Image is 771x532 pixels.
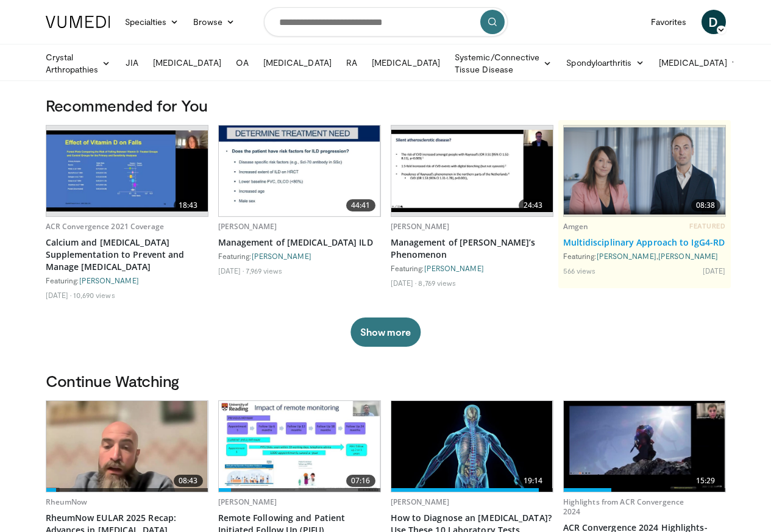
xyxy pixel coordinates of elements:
a: [PERSON_NAME] [79,276,139,285]
li: 566 views [563,266,596,275]
a: [PERSON_NAME] [424,264,484,272]
a: RheumNow [46,497,88,507]
a: Amgen [563,221,589,232]
div: Featuring: [46,275,208,285]
li: [DATE] [703,266,726,275]
a: 44:41 [219,126,380,216]
div: Featuring: [218,251,381,261]
li: 7,969 views [246,266,282,275]
span: 18:43 [174,199,203,211]
img: 94354a42-e356-4408-ae03-74466ea68b7a.620x360_q85_upscale.jpg [391,401,553,492]
a: 08:38 [564,126,725,216]
span: 44:41 [346,199,375,211]
img: f34b7c1c-2f02-4eb7-a3f6-ccfac58a9900.620x360_q85_upscale.jpg [219,126,380,216]
img: 0ab93b1b-9cd9-47fd-b863-2caeacc814e4.620x360_q85_upscale.jpg [391,130,553,212]
a: JIA [118,51,146,75]
a: [PERSON_NAME] [218,221,277,232]
a: [PERSON_NAME] [218,497,277,507]
span: 24:43 [519,199,548,211]
button: Show more [350,317,421,347]
a: [PERSON_NAME] [391,497,450,507]
div: Featuring: , [563,251,726,261]
a: [MEDICAL_DATA] [652,51,747,75]
div: Featuring: [391,263,553,273]
li: 10,690 views [73,290,115,300]
a: 24:43 [391,126,553,216]
a: [MEDICAL_DATA] [146,51,229,75]
a: Multidisciplinary Approach to IgG4-RD [563,236,726,249]
li: [DATE] [391,278,417,288]
img: 7662bc1c-bcbb-4764-a2af-06d415b9c1fd.620x360_q85_upscale.jpg [564,401,725,492]
span: 15:29 [691,475,720,487]
img: b5249f07-17f0-4517-978a-829c763bf3ed.620x360_q85_upscale.jpg [46,130,208,211]
a: [MEDICAL_DATA] [364,51,447,75]
a: Highlights from ACR Convergence 2024 [563,497,684,517]
img: ef394a91-58f1-4e32-aec7-f6035dd3db1d.620x360_q85_upscale.jpg [219,401,380,492]
a: [PERSON_NAME] [252,252,311,260]
a: RA [339,51,364,75]
a: [MEDICAL_DATA] [256,51,339,75]
a: D [702,10,726,34]
a: Calcium and [MEDICAL_DATA] Supplementation to Prevent and Manage [MEDICAL_DATA] [46,236,208,273]
a: Management of [MEDICAL_DATA] ILD [218,236,381,249]
a: 07:16 [219,401,380,492]
img: 46d6c621-ed6b-48db-ae85-670b07496339.620x360_q85_upscale.jpg [46,401,208,492]
a: Crystal Arthropathies [38,51,118,76]
a: ACR Convergence 2021 Coverage [46,221,164,232]
li: [DATE] [46,290,72,300]
a: Favorites [644,10,694,34]
li: 8,769 views [418,278,456,288]
a: 19:14 [391,401,553,492]
a: Systemic/Connective Tissue Disease [447,51,559,76]
img: VuMedi Logo [46,16,110,28]
a: [PERSON_NAME] [391,221,450,232]
input: Search topics, interventions [264,7,508,37]
span: 08:43 [174,475,203,487]
a: Spondyloarthritis [559,51,651,75]
a: Specialties [118,10,187,34]
span: FEATURED [689,222,725,230]
span: 07:16 [346,475,375,487]
h3: Continue Watching [46,371,726,391]
li: [DATE] [218,266,244,275]
a: OA [229,51,256,75]
img: 04ce378e-5681-464e-a54a-15375da35326.png.620x360_q85_upscale.png [564,127,725,214]
a: 08:43 [46,401,208,492]
a: 15:29 [564,401,725,492]
h3: Recommended for You [46,96,726,115]
a: [PERSON_NAME] [597,252,656,260]
span: 08:38 [691,199,720,211]
span: 19:14 [519,475,548,487]
a: Browse [186,10,242,34]
a: Management of [PERSON_NAME]’s Phenomenon [391,236,553,261]
a: [PERSON_NAME] [658,252,718,260]
a: 18:43 [46,126,208,216]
